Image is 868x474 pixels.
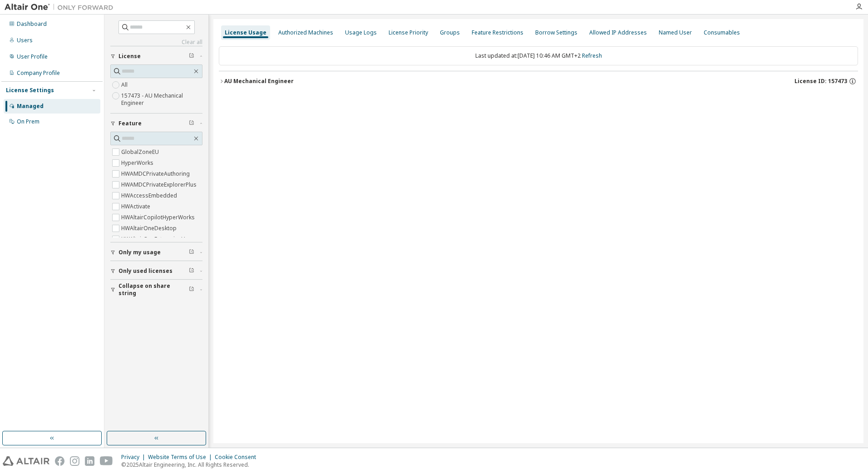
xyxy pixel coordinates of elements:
img: facebook.svg [55,456,64,466]
label: All [121,79,129,90]
label: HWAltairOneEnterpriseUser [121,234,196,245]
div: Users [17,37,33,44]
span: Clear filter [189,249,194,256]
button: License [110,46,202,66]
div: User Profile [17,53,48,60]
img: Altair One [5,3,118,12]
label: HyperWorks [121,158,155,168]
label: GlobalZoneEU [121,147,161,158]
span: Clear filter [189,120,194,127]
span: Only used licenses [118,267,173,275]
div: Managed [17,103,44,110]
div: Company Profile [17,69,60,77]
div: AU Mechanical Engineer [224,78,294,85]
label: HWActivate [121,201,152,212]
div: Feature Restrictions [472,29,523,36]
div: Groups [440,29,460,36]
img: altair_logo.svg [3,456,49,466]
div: Usage Logs [345,29,377,36]
label: HWAltairOneDesktop [121,223,178,234]
div: Privacy [121,454,148,461]
div: Website Terms of Use [148,454,215,461]
img: linkedin.svg [85,456,94,466]
div: Cookie Consent [215,454,261,461]
a: Clear all [110,39,202,46]
button: Only used licenses [110,261,202,281]
div: License Settings [6,87,54,94]
div: Consumables [704,29,740,36]
span: License ID: 157473 [794,78,847,85]
div: Named User [659,29,692,36]
div: License Usage [225,29,266,36]
p: © 2025 Altair Engineering, Inc. All Rights Reserved. [121,461,261,469]
span: Clear filter [189,286,194,293]
label: HWAMDCPrivateAuthoring [121,168,192,179]
span: License [118,53,141,60]
div: Authorized Machines [278,29,333,36]
button: Feature [110,114,202,133]
span: Clear filter [189,267,194,275]
button: Only my usage [110,242,202,262]
img: youtube.svg [100,456,113,466]
div: Dashboard [17,20,47,28]
label: HWAltairCopilotHyperWorks [121,212,197,223]
img: instagram.svg [70,456,79,466]
label: HWAccessEmbedded [121,190,179,201]
div: On Prem [17,118,39,125]
button: Collapse on share string [110,280,202,300]
span: Feature [118,120,142,127]
a: Refresh [582,52,602,59]
span: Collapse on share string [118,282,189,297]
span: Only my usage [118,249,161,256]
button: AU Mechanical EngineerLicense ID: 157473 [219,71,858,91]
span: Clear filter [189,53,194,60]
div: Allowed IP Addresses [589,29,647,36]
div: Last updated at: [DATE] 10:46 AM GMT+2 [219,46,858,65]
div: License Priority [389,29,428,36]
label: 157473 - AU Mechanical Engineer [121,90,202,109]
div: Borrow Settings [535,29,577,36]
label: HWAMDCPrivateExplorerPlus [121,179,198,190]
